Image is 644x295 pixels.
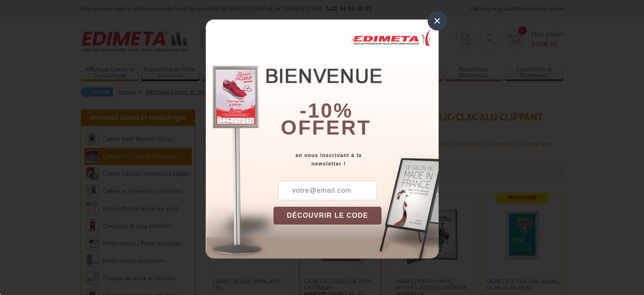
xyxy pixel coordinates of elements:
[428,11,447,31] div: ×
[274,207,382,225] button: DÉCOUVRIR LE CODE
[300,99,353,122] b: -10%
[281,116,371,139] font: offert
[274,151,439,168] div: en vous inscrivant à la newsletter !
[278,181,377,200] input: votre@email.com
